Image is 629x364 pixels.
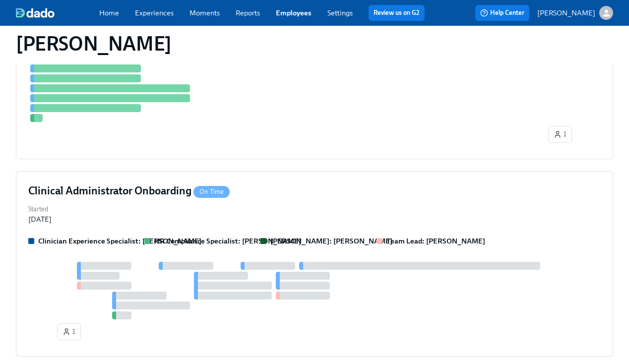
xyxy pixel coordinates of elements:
[369,5,425,21] button: Review us on G2
[63,327,75,337] span: 1
[270,237,392,245] strong: [PERSON_NAME]: [PERSON_NAME]
[236,8,260,17] a: Reports
[276,8,312,17] a: Employees
[537,8,595,18] p: [PERSON_NAME]
[554,129,566,139] span: 1
[16,32,172,56] h1: [PERSON_NAME]
[537,6,613,20] button: [PERSON_NAME]
[327,8,353,17] a: Settings
[189,8,220,17] a: Moments
[154,237,301,245] strong: HR Compliance Specialist: [PERSON_NAME]
[193,188,230,195] span: On Time
[57,323,81,340] button: 1
[480,8,524,18] span: Help Center
[475,5,529,21] button: Help Center
[99,8,119,17] a: Home
[386,237,485,245] strong: Team Lead: [PERSON_NAME]
[28,204,52,214] label: Started
[16,8,99,18] a: dado
[28,183,230,198] h4: Clinical Administrator Onboarding
[38,237,201,245] strong: Clinician Experience Specialist: [PERSON_NAME]
[28,214,52,224] div: [DATE]
[135,8,174,17] a: Experiences
[548,126,572,143] button: 1
[16,8,55,18] img: dado
[374,8,420,18] a: Review us on G2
